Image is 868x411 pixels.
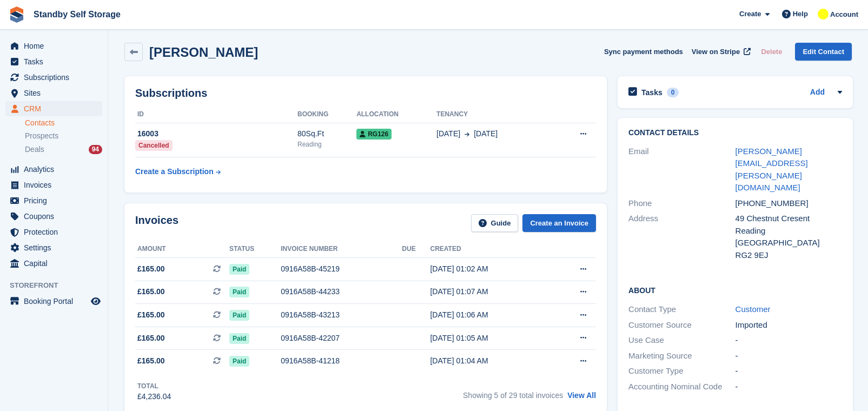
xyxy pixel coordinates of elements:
th: Status [229,241,281,258]
div: Customer Source [628,319,736,332]
span: RG126 [356,129,392,140]
span: Paid [229,264,249,275]
div: Reading [297,140,356,149]
div: [DATE] 01:04 AM [430,355,549,367]
div: Use Case [628,334,736,347]
button: Delete [757,43,786,61]
div: 0916A58B-44233 [281,286,402,297]
a: menu [5,54,102,69]
button: Sync payment methods [604,43,683,61]
div: 94 [89,145,102,154]
span: £165.00 [137,355,165,367]
a: Guide [471,214,519,232]
span: Paid [229,356,249,367]
div: [GEOGRAPHIC_DATA] [736,237,843,249]
div: 16003 [135,128,297,140]
h2: Subscriptions [135,87,596,100]
div: [PHONE_NUMBER] [736,197,843,210]
h2: About [628,284,842,295]
span: Paid [229,310,249,321]
a: menu [5,85,102,101]
div: - [736,365,843,377]
a: Standby Self Storage [29,5,125,23]
span: Storefront [10,280,108,291]
a: Add [810,87,825,99]
a: menu [5,209,102,224]
span: Create [739,9,761,19]
a: menu [5,70,102,85]
a: View All [567,391,596,400]
a: [PERSON_NAME][EMAIL_ADDRESS][PERSON_NAME][DOMAIN_NAME] [736,147,808,193]
div: Cancelled [135,140,173,151]
a: menu [5,256,102,271]
a: Contacts [25,118,102,128]
span: [DATE] [436,128,460,140]
span: Tasks [24,54,89,69]
th: Invoice number [281,241,402,258]
div: [DATE] 01:07 AM [430,286,549,297]
div: Imported [736,319,843,332]
th: Tenancy [436,106,553,123]
div: - [736,381,843,393]
a: menu [5,38,102,54]
th: Amount [135,241,229,258]
div: [DATE] 01:05 AM [430,333,549,344]
div: Total [137,381,171,391]
span: View on Stripe [692,47,740,57]
span: Settings [24,240,89,255]
div: - [736,334,843,347]
span: Protection [24,224,89,240]
h2: [PERSON_NAME] [149,45,258,59]
span: [DATE] [474,128,498,140]
span: Showing 5 of 29 total invoices [463,391,563,400]
a: Prospects [25,130,102,142]
span: CRM [24,101,89,116]
a: Create an Invoice [522,214,596,232]
div: Email [628,145,736,194]
a: View on Stripe [687,43,753,61]
th: ID [135,106,297,123]
div: 0916A58B-43213 [281,309,402,321]
div: RG2 9EJ [736,249,843,262]
a: menu [5,101,102,116]
div: 0 [667,88,679,97]
span: £165.00 [137,333,165,344]
a: menu [5,177,102,193]
div: Contact Type [628,303,736,316]
h2: Tasks [641,88,662,97]
span: Deals [25,144,44,155]
th: Created [430,241,549,258]
span: Analytics [24,162,89,177]
span: Coupons [24,209,89,224]
span: Prospects [25,131,58,141]
span: £165.00 [137,286,165,297]
span: Home [24,38,89,54]
span: Subscriptions [24,70,89,85]
div: Accounting Nominal Code [628,381,736,393]
div: Customer Type [628,365,736,377]
a: Deals 94 [25,144,102,155]
div: 49 Chestnut Cresent [736,213,843,225]
h2: Invoices [135,214,178,232]
span: Sites [24,85,89,101]
a: Create a Subscription [135,162,221,182]
span: £165.00 [137,309,165,321]
span: Invoices [24,177,89,193]
span: £165.00 [137,263,165,275]
span: Capital [24,256,89,271]
div: [DATE] 01:06 AM [430,309,549,321]
th: Allocation [356,106,436,123]
a: Customer [736,304,771,314]
div: Address [628,213,736,261]
a: menu [5,294,102,309]
a: menu [5,224,102,240]
div: 80Sq.Ft [297,128,356,140]
h2: Contact Details [628,129,842,137]
a: Edit Contact [795,43,852,61]
th: Booking [297,106,356,123]
div: Reading [736,225,843,237]
a: Preview store [89,295,102,308]
div: Phone [628,197,736,210]
a: menu [5,240,102,255]
div: [DATE] 01:02 AM [430,263,549,275]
